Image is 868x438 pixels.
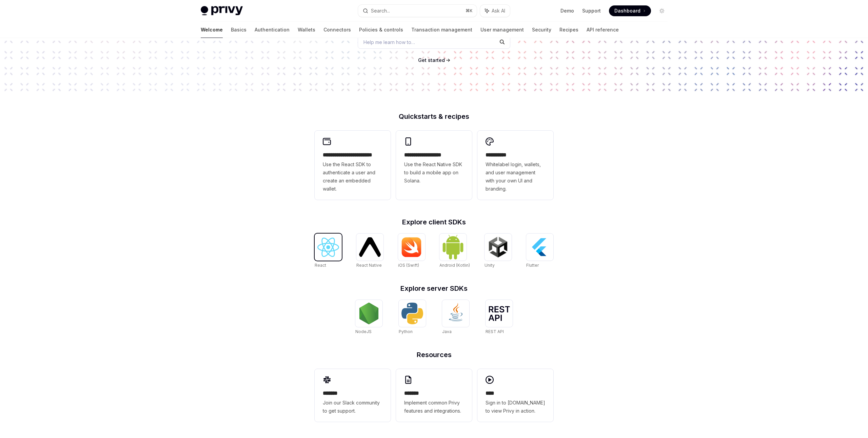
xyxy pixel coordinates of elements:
a: **** **Join our Slack community to get support. [315,369,391,422]
a: **** **** **** ***Use the React Native SDK to build a mobile app on Solana. [396,131,472,200]
a: Basics [231,22,246,38]
a: Dashboard [609,5,651,16]
span: Help me learn how to… [363,39,415,46]
span: REST API [486,329,504,334]
span: React Native [356,263,382,268]
span: Python [399,329,413,334]
span: Use the React Native SDK to build a mobile app on Solana. [404,160,464,185]
a: Authentication [255,22,290,38]
button: Toggle dark mode [656,5,667,16]
a: Recipes [559,22,578,38]
img: React Native [359,237,381,257]
a: ReactReact [315,234,342,269]
a: Demo [560,7,574,14]
a: iOS (Swift)iOS (Swift) [398,234,425,269]
span: Dashboard [614,7,640,14]
a: Welcome [201,22,223,38]
span: NodeJS [355,329,372,334]
a: UnityUnity [485,234,512,269]
span: ⌘ K [466,8,473,14]
span: Ask AI [492,7,505,14]
a: NodeJSNodeJS [355,300,382,335]
button: Search...⌘K [358,5,477,17]
a: React NativeReact Native [356,234,383,269]
a: **** **Implement common Privy features and integrations. [396,369,472,422]
h2: Quickstarts & recipes [315,113,553,120]
span: Unity [485,263,495,268]
a: JavaJava [442,300,469,335]
img: Unity [487,236,509,258]
a: Connectors [323,22,351,38]
h2: Explore server SDKs [315,285,553,292]
a: **** *****Whitelabel login, wallets, and user management with your own UI and branding. [477,131,553,200]
a: Transaction management [411,22,472,38]
span: Get started [418,57,445,63]
button: Ask AI [480,5,510,17]
span: Android (Kotlin) [439,263,470,268]
span: Use the React SDK to authenticate a user and create an embedded wallet. [323,160,382,193]
a: ****Sign in to [DOMAIN_NAME] to view Privy in action. [477,369,553,422]
a: API reference [587,22,619,38]
a: REST APIREST API [486,300,513,335]
div: Search... [371,7,390,15]
img: NodeJS [358,303,380,324]
a: Android (Kotlin)Android (Kotlin) [439,234,470,269]
a: Get started [418,57,445,64]
span: Flutter [526,263,539,268]
h2: Resources [315,351,553,358]
span: Java [442,329,452,334]
img: light logo [201,6,243,16]
img: Java [445,303,467,324]
a: PythonPython [399,300,426,335]
span: Sign in to [DOMAIN_NAME] to view Privy in action. [486,399,545,415]
a: Security [532,22,551,38]
a: FlutterFlutter [526,234,553,269]
h2: Explore client SDKs [315,219,553,225]
a: Wallets [298,22,315,38]
img: REST API [488,306,510,321]
span: Join our Slack community to get support. [323,399,382,415]
a: User management [480,22,524,38]
span: React [315,263,326,268]
a: Policies & controls [359,22,403,38]
img: Flutter [529,236,551,258]
img: Python [401,303,423,324]
img: iOS (Swift) [401,237,422,257]
img: Android (Kotlin) [442,234,464,260]
span: iOS (Swift) [398,263,419,268]
span: Implement common Privy features and integrations. [404,399,464,415]
img: React [317,238,339,257]
span: Whitelabel login, wallets, and user management with your own UI and branding. [486,160,545,193]
a: Support [582,7,601,14]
